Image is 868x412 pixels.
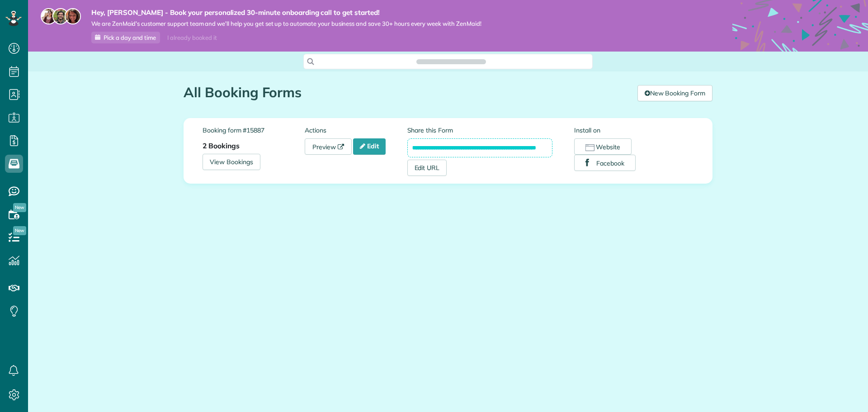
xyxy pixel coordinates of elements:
strong: 2 Bookings [203,141,240,150]
span: Search ZenMaid… [425,57,476,66]
span: New [13,226,26,235]
span: New [13,203,26,212]
img: jorge-587dff0eeaa6aab1f244e6dc62b8924c3b6ad411094392a53c71c6c4a576187d.jpg [52,8,69,24]
img: maria-72a9807cf96188c08ef61303f053569d2e2a8a1cde33d635c8a3ac13582a053d.jpg [41,8,57,24]
label: Install on [574,126,693,135]
a: Edit [353,138,386,155]
a: Preview [305,138,352,155]
a: Pick a day and time [91,32,160,43]
label: Booking form #15887 [203,126,305,135]
a: Edit URL [407,160,447,176]
a: New Booking Form [637,85,712,101]
strong: Hey, [PERSON_NAME] - Book your personalized 30-minute onboarding call to get started! [91,8,481,17]
div: I already booked it [162,32,222,43]
span: Pick a day and time [104,34,156,41]
h1: All Booking Forms [184,85,631,100]
label: Actions [305,126,407,135]
img: michelle-19f622bdf1676172e81f8f8fba1fb50e276960ebfe0243fe18214015130c80e4.jpg [65,8,81,24]
label: Share this Form [407,126,553,135]
button: Facebook [574,155,636,171]
button: Website [574,138,632,155]
span: We are ZenMaid’s customer support team and we’ll help you get set up to automate your business an... [91,20,481,28]
a: View Bookings [203,154,260,170]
